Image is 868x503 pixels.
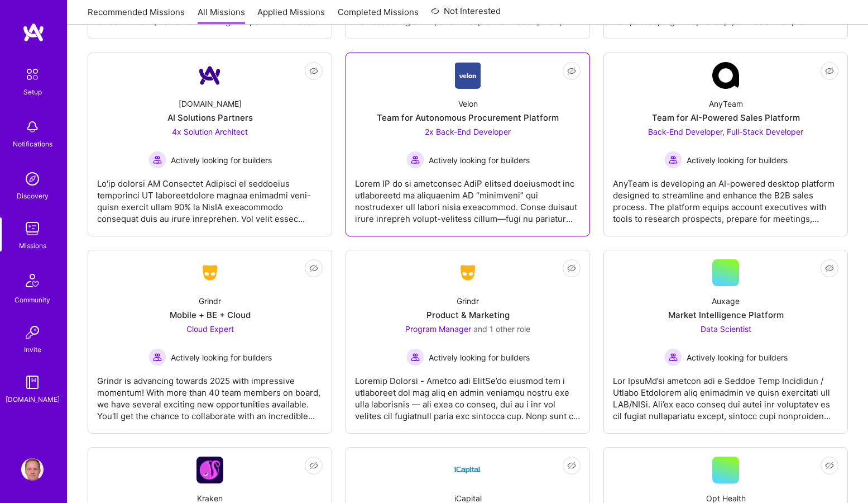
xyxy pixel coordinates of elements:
span: Actively looking for builders [171,352,272,363]
img: Company Logo [712,62,739,89]
div: Team for AI-Powered Sales Platform [652,112,800,124]
div: Loremip Dolorsi - Ametco adi ElitSe’do eiusmod tem i utlaboreet dol mag aliq en admin veniamqu no... [355,366,581,422]
span: 4x Solution Architect [172,127,248,136]
i: icon EyeClosed [309,264,318,273]
span: Data Scientist [701,324,751,334]
a: User Avatar [18,458,46,481]
span: Actively looking for builders [429,154,530,166]
div: Market Intelligence Platform [668,309,784,321]
img: Invite [21,321,44,344]
i: icon EyeClosed [309,461,318,470]
img: Actively looking for builders [148,348,166,366]
div: Velon [458,98,478,110]
div: Product & Marketing [426,309,510,321]
span: Back-End Developer, Full-Stack Developer [648,127,803,136]
img: Community [19,267,46,294]
img: Company Logo [454,457,481,483]
img: Actively looking for builders [664,151,682,169]
div: Mobile + BE + Cloud [170,309,251,321]
div: [DOMAIN_NAME] [179,98,242,110]
span: Cloud Expert [186,324,234,334]
img: Company Logo [454,263,481,283]
div: Setup [23,86,42,98]
a: Not Interested [431,4,501,25]
div: Grindr is advancing towards 2025 with impressive momentum! With more than 40 team members on boar... [97,366,323,422]
img: Company Logo [196,263,223,283]
div: Invite [24,344,41,355]
a: Company Logo[DOMAIN_NAME]AI Solutions Partners4x Solution Architect Actively looking for builders... [97,62,323,227]
a: Recommended Missions [88,6,185,25]
span: Actively looking for builders [429,352,530,363]
div: AI Solutions Partners [167,112,253,124]
a: Company LogoGrindrMobile + BE + CloudCloud Expert Actively looking for buildersActively looking f... [97,259,323,424]
i: icon EyeClosed [825,67,834,75]
div: Team for Autonomous Procurement Platform [377,112,559,124]
img: Company Logo [455,62,481,89]
div: Missions [19,240,46,251]
div: Lorem IP do si ametconsec AdiP elitsed doeiusmodt inc utlaboreetd ma aliquaenim AD “minimveni” qu... [355,169,581,225]
a: Completed Missions [338,6,419,25]
div: AnyTeam [709,98,743,110]
a: Company LogoGrindrProduct & MarketingProgram Manager and 1 other roleActively looking for builder... [355,259,581,424]
div: AnyTeam is developing an AI-powered desktop platform designed to streamline and enhance the B2B s... [613,169,838,225]
a: Applied Missions [257,6,325,25]
img: logo [22,22,45,42]
img: Actively looking for builders [406,151,424,169]
span: Actively looking for builders [687,154,788,166]
div: Lor IpsuMd’si ametcon adi e Seddoe Temp Incididun / Utlabo Etdolorem aliq enimadmin ve quisn exer... [613,366,838,422]
a: AuxageMarket Intelligence PlatformData Scientist Actively looking for buildersActively looking fo... [613,259,838,424]
i: icon EyeClosed [567,461,576,470]
div: Lo'ip dolorsi AM Consectet Adipisci el seddoeius temporinci UT laboreetdolore magnaa enimadmi ven... [97,169,323,225]
img: Actively looking for builders [148,151,166,169]
div: [DOMAIN_NAME] [6,393,60,405]
a: All Missions [198,6,245,25]
img: bell [21,116,44,138]
img: Company Logo [196,457,223,483]
img: discovery [21,168,44,190]
div: Grindr [457,295,479,307]
span: Actively looking for builders [171,154,272,166]
img: guide book [21,371,44,393]
a: Company LogoVelonTeam for Autonomous Procurement Platform2x Back-End Developer Actively looking f... [355,62,581,227]
div: Grindr [199,295,221,307]
img: Company Logo [196,62,223,89]
div: Auxage [712,295,740,307]
img: teamwork [21,217,44,240]
span: Program Manager [405,324,471,334]
i: icon EyeClosed [567,264,576,273]
div: Discovery [17,190,49,202]
span: 2x Back-End Developer [425,127,511,136]
img: Actively looking for builders [664,348,682,366]
span: Actively looking for builders [687,352,788,363]
i: icon EyeClosed [309,67,318,75]
div: Notifications [13,138,52,150]
img: Actively looking for builders [406,348,424,366]
img: setup [21,63,44,86]
span: and 1 other role [473,324,530,334]
i: icon EyeClosed [825,264,834,273]
img: User Avatar [21,458,44,481]
div: Community [15,294,50,306]
a: Company LogoAnyTeamTeam for AI-Powered Sales PlatformBack-End Developer, Full-Stack Developer Act... [613,62,838,227]
i: icon EyeClosed [567,67,576,75]
i: icon EyeClosed [825,461,834,470]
